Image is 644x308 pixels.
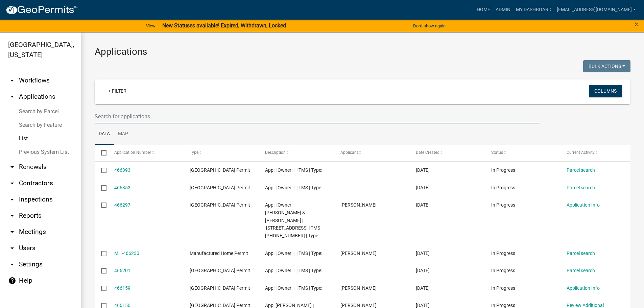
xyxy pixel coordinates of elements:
a: My Dashboard [513,3,554,16]
a: 466150 [114,303,130,308]
span: Date Created [416,150,439,155]
a: Home [474,3,493,16]
span: Jasper County Building Permit [190,167,250,173]
a: Parcel search [567,185,595,190]
a: Data [95,123,114,145]
button: Don't show again [410,20,448,31]
i: help [8,277,16,285]
datatable-header-cell: Applicant [334,145,409,161]
span: 08/19/2025 [416,268,430,273]
a: Parcel search [567,167,595,173]
span: In Progress [491,303,515,308]
span: Gerald A Neal [340,202,377,208]
a: + Filter [103,85,132,97]
a: [EMAIL_ADDRESS][DOMAIN_NAME] [554,3,639,16]
span: Application Number [114,150,151,155]
span: In Progress [491,251,515,256]
span: Manufactured Home Permit [190,251,248,256]
i: arrow_drop_down [8,244,16,252]
span: 08/19/2025 [416,185,430,190]
span: 08/19/2025 [416,251,430,256]
button: Columns [589,85,622,97]
i: arrow_drop_up [8,93,16,101]
span: 08/19/2025 [416,202,430,208]
a: View [143,20,158,31]
datatable-header-cell: Application Number [108,145,183,161]
span: Current Activity [567,150,595,155]
a: 466353 [114,185,130,190]
a: Parcel search [567,268,595,273]
span: App: | Owner: | | TMS | Type: [265,185,322,190]
a: Application Info [567,285,600,291]
span: Jasper County Building Permit [190,303,250,308]
button: Bulk Actions [583,60,630,72]
span: Jasper County Building Permit [190,185,250,190]
span: In Progress [491,202,515,208]
datatable-header-cell: Type [183,145,258,161]
span: Status [491,150,503,155]
span: In Progress [491,268,515,273]
h3: Applications [95,46,630,57]
span: App: | Owner: GARVIN ROGER & LYDA LAVERNE | 9387 GRAYS HWY | TMS 060-00-01-019 | Type: [265,202,320,238]
a: 466201 [114,268,130,273]
span: Description [265,150,286,155]
i: arrow_drop_down [8,195,16,204]
i: arrow_drop_down [8,76,16,85]
datatable-header-cell: Status [485,145,560,161]
i: arrow_drop_down [8,163,16,171]
i: arrow_drop_down [8,212,16,220]
span: App: | Owner: | | TMS | Type: [265,268,322,273]
span: 08/19/2025 [416,303,430,308]
span: In Progress [491,167,515,173]
a: 466393 [114,167,130,173]
span: App: | Owner: | | TMS | Type: [265,251,322,256]
span: Jasper County Building Permit [190,202,250,208]
span: Type [190,150,198,155]
datatable-header-cell: Current Activity [560,145,636,161]
a: Admin [493,3,513,16]
span: 08/19/2025 [416,167,430,173]
span: App: | Owner: | | TMS | Type: [265,285,322,291]
span: App: | Owner: | | TMS | Type: [265,167,322,173]
datatable-header-cell: Date Created [409,145,485,161]
datatable-header-cell: Select [95,145,108,161]
a: MH-466230 [114,251,139,256]
span: In Progress [491,285,515,291]
span: Jasper County Building Permit [190,285,250,291]
span: sarahi [340,285,377,291]
a: Parcel search [567,251,595,256]
span: 08/19/2025 [416,285,430,291]
a: Application Info [567,202,600,208]
i: arrow_drop_down [8,179,16,187]
button: Close [635,20,639,28]
a: Map [114,123,132,145]
a: 466297 [114,202,130,208]
span: Wrenshad Anderson [340,303,377,308]
input: Search for applications [95,110,540,123]
strong: New Statuses available! Expired, Withdrawn, Locked [162,22,286,29]
datatable-header-cell: Description [259,145,334,161]
a: 466159 [114,285,130,291]
i: arrow_drop_down [8,260,16,268]
span: Ciara Chapman [340,251,377,256]
span: Applicant [340,150,358,155]
i: arrow_drop_down [8,228,16,236]
span: × [635,20,639,29]
span: Jasper County Building Permit [190,268,250,273]
span: In Progress [491,185,515,190]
